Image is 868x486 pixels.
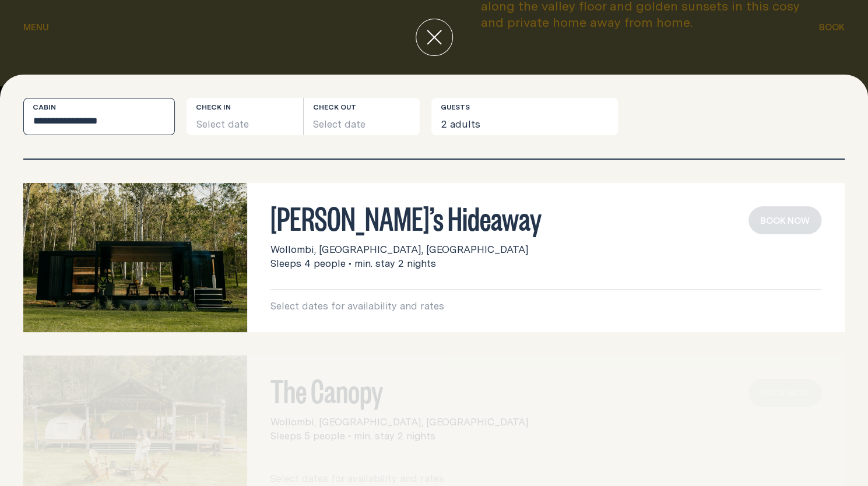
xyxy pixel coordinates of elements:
p: Select dates for availability and rates [270,299,821,313]
label: Guests [441,103,470,112]
span: Sleeps 4 people • min. stay 2 nights [270,256,436,270]
button: book now [748,206,821,234]
button: Select date [187,98,303,135]
button: Select date [304,98,420,135]
span: Wollombi, [GEOGRAPHIC_DATA], [GEOGRAPHIC_DATA] [270,242,528,256]
button: close [416,19,453,56]
h3: [PERSON_NAME]’s Hideaway [270,206,821,228]
label: Cabin [33,103,56,112]
button: 2 adults [431,98,618,135]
